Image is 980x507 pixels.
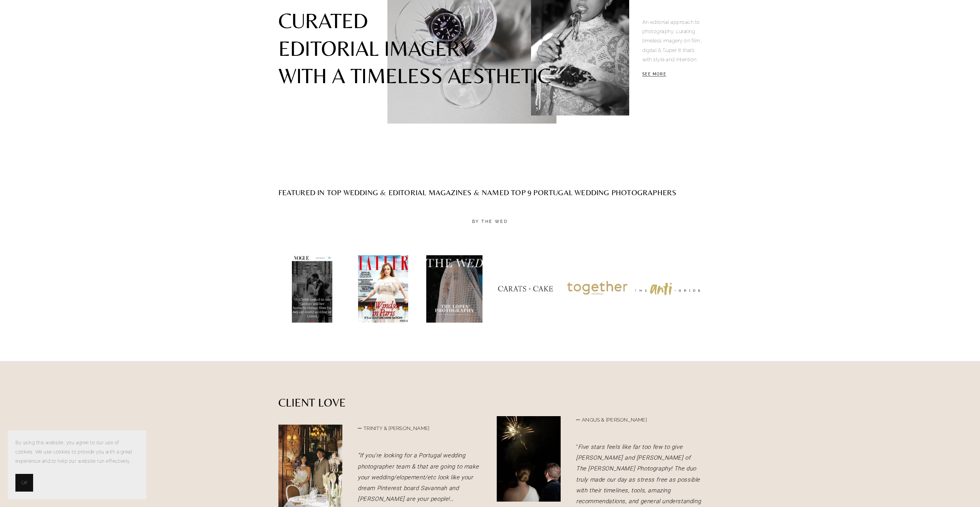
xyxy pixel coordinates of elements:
[492,283,560,295] img: wedding photographer portugal
[278,36,472,60] strong: EDITORIAL IMAGERY
[21,478,27,487] span: OK
[292,255,332,323] img: portugal wedding photographer vogue australia feature
[278,64,551,88] strong: WITH A TIMELESS AESTHETIC
[426,255,482,323] img: the best wedding photographers in portugal
[15,438,139,466] p: By using this website, you agree to our use of cookies. We use cookies to provide you with a grea...
[635,281,702,296] img: VALVERDE SINTRA PALÁCIO DE SETEAIS wedding by portugal wedding photographer
[642,72,667,77] a: SEE MORE
[563,281,631,297] img: featured wedding in Comporta by luxury portugal wedding photographers the lopes photography
[278,396,346,409] strong: CLIENT LOVE
[358,255,408,323] img: the lopes photographer published as the best wedding photographers in portugal for Tatler
[642,18,702,65] p: An editorial approach to photography, curating timeless imagery on film, digital & Super 8 that’s...
[278,8,368,33] strong: CURATED
[278,187,895,198] h2: featured in top wedding & editorial magazines & Named Top 9 Portugal Wedding Photographers
[15,474,33,492] button: OK
[8,430,146,499] section: Cookie banner
[278,219,702,225] h3: BY THE WED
